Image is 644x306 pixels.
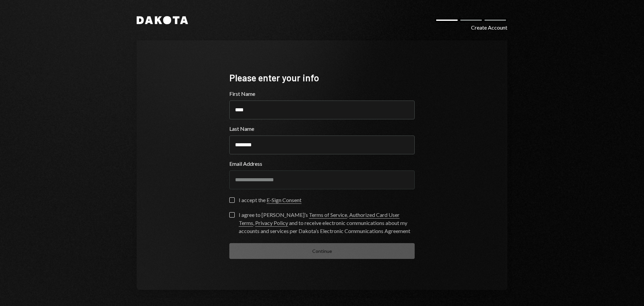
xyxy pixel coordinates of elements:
a: Terms of Service [309,212,347,219]
label: Last Name [229,125,415,133]
label: First Name [229,90,415,98]
a: Privacy Policy [255,220,288,227]
button: I accept the E-Sign Consent [229,197,235,203]
div: I agree to [PERSON_NAME]’s , , and to receive electronic communications about my accounts and ser... [239,211,415,235]
label: Email Address [229,160,415,168]
a: E-Sign Consent [267,197,302,204]
a: Authorized Card User Terms [239,212,400,227]
div: Create Account [471,24,507,32]
button: I agree to [PERSON_NAME]’s Terms of Service, Authorized Card User Terms, Privacy Policy and to re... [229,212,235,218]
div: Please enter your info [229,71,415,84]
div: I accept the [239,196,302,204]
